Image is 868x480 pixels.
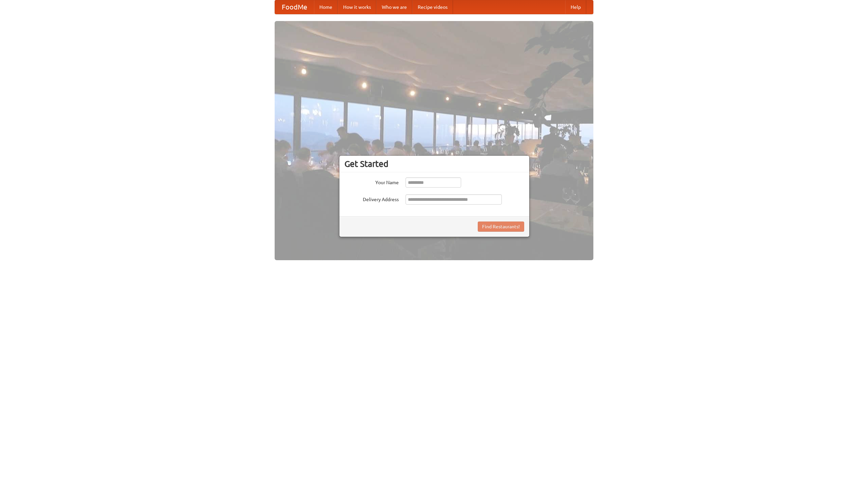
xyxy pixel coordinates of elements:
button: Find Restaurants! [478,222,524,232]
label: Your Name [344,177,399,186]
h3: Get Started [344,159,524,169]
a: Who we are [376,0,412,14]
label: Delivery Address [344,194,399,203]
a: How it works [338,0,376,14]
a: Recipe videos [412,0,453,14]
a: FoodMe [275,0,314,14]
a: Home [314,0,338,14]
a: Help [565,0,586,14]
